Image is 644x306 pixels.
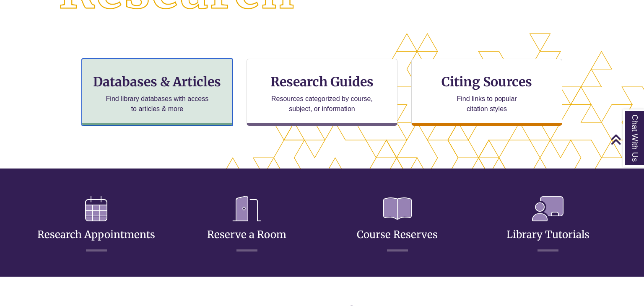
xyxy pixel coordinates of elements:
h3: Research Guides [254,74,390,90]
a: Research Appointments [37,208,155,241]
a: Reserve a Room [207,208,286,241]
h3: Citing Sources [436,74,538,90]
p: Find library databases with access to articles & more [102,94,212,114]
a: Databases & Articles Find library databases with access to articles & more [82,59,233,126]
p: Resources categorized by course, subject, or information [267,94,377,114]
h3: Databases & Articles [89,74,226,90]
a: Citing Sources Find links to popular citation styles [411,59,562,126]
a: Course Reserves [357,208,438,241]
p: Find links to popular citation styles [446,94,528,114]
a: Back to Top [610,134,642,145]
a: Research Guides Resources categorized by course, subject, or information [247,59,397,126]
a: Library Tutorials [506,208,589,241]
